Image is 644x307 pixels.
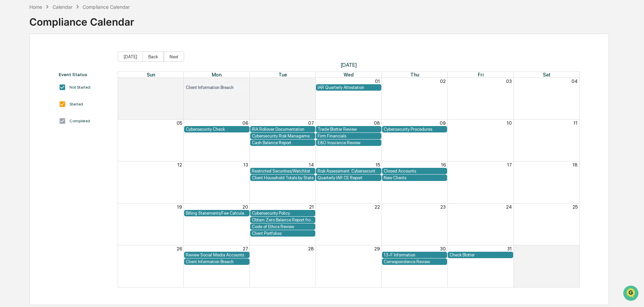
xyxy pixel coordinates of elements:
img: 8933085812038_c878075ebb4cc5468115_72.jpg [14,52,26,64]
div: Closed Accounts [384,168,446,174]
button: 31 [507,246,512,251]
button: 11 [574,120,578,126]
button: 14 [309,162,314,167]
span: Thu [410,72,419,78]
div: Firm Financials [318,133,380,139]
div: Client Portfolios [252,231,314,236]
div: Home [29,4,42,10]
button: Back [143,52,164,62]
button: 27 [243,246,248,251]
span: [PERSON_NAME] [21,110,55,115]
div: 🗄️ [49,139,54,144]
button: [DATE] [118,52,143,62]
button: 30 [440,246,446,251]
button: 21 [309,204,314,210]
button: 12 [177,162,182,167]
button: Next [164,52,184,62]
span: Data Lookup [13,151,42,157]
div: Client Information Breach [186,259,248,264]
button: 02 [440,79,446,84]
span: Preclearance [13,138,43,145]
span: [PERSON_NAME] [21,92,55,97]
span: Mon [212,72,222,78]
span: Sat [543,72,551,78]
span: Sun [147,72,155,78]
img: Tammy Steffen [7,103,18,114]
span: Wed [344,72,354,78]
span: Attestations [56,138,84,145]
button: 25 [573,204,578,210]
div: Obtain Zero Balance Report from Custodian [252,217,314,222]
button: 19 [177,204,182,210]
div: Billing Statements/Fee Calculations Report [186,211,248,216]
div: Cybersecurity Check [186,127,248,132]
div: Cybersecurity Policy [252,211,314,216]
div: Not Started [69,85,90,90]
button: 16 [441,162,446,167]
div: IRA Rollover Documentation [252,127,314,132]
button: 28 [308,246,314,251]
div: Start new chat [30,52,111,58]
div: Check Blotter [449,252,511,257]
button: 03 [506,79,512,84]
div: Code of Ethics Review [252,224,314,229]
div: Cash Balance Report [252,140,314,145]
button: 01 [573,246,578,251]
div: Review Social Media Accounts [186,252,248,257]
a: 🔎Data Lookup [4,148,45,160]
div: Risk Assessment: Cybersecurity and Technology Vendor Review [318,168,380,174]
div: Correspondence Review [384,259,446,264]
div: Cybersecurity Risk Management and Strategy [252,133,314,139]
button: 29 [242,79,248,84]
button: 28 [176,79,182,84]
span: • [56,110,58,115]
button: 20 [242,204,248,210]
div: 🔎 [7,151,12,157]
div: New Clients [384,175,446,180]
span: [DATE] [60,92,74,97]
button: 08 [374,120,380,126]
div: 🖐️ [7,139,12,144]
iframe: Open customer support [622,285,641,303]
button: 01 [375,79,380,84]
div: Started [69,102,83,106]
div: Completed [69,119,90,123]
span: [DATE] [118,62,580,68]
div: Past conversations [7,75,45,80]
div: E&O Insurance Review [318,140,380,145]
span: [DATE] [60,110,74,115]
span: • [56,92,58,97]
button: 07 [308,120,314,126]
div: Compliance Calendar [83,4,130,10]
button: 09 [440,120,446,126]
button: 04 [572,79,578,84]
button: 30 [308,79,314,84]
img: Tammy Steffen [7,85,18,96]
img: 1746055101610-c473b297-6a78-478c-a979-82029cc54cd1 [7,52,19,64]
button: 26 [177,246,182,251]
button: 17 [507,162,512,167]
p: How can we help? [7,14,123,25]
button: 18 [573,162,578,167]
div: Compliance Calendar [29,10,134,28]
div: Client Household Totals by State [252,175,314,180]
button: 23 [440,204,446,210]
button: See all [105,73,123,82]
button: 13 [243,162,248,167]
div: We're available if you need us! [30,58,93,64]
div: Month View [118,71,580,287]
button: 24 [506,204,512,210]
span: Tue [279,72,287,78]
button: Start new chat [115,54,123,62]
span: Fri [478,72,484,78]
div: Event Status [59,72,111,77]
button: 22 [375,204,380,210]
button: 06 [242,120,248,126]
div: Calendar [53,4,72,10]
button: 29 [374,246,380,251]
div: IAR Quarterly Attestation [318,85,380,90]
div: Client Information Breach [186,85,248,90]
button: 15 [376,162,380,167]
